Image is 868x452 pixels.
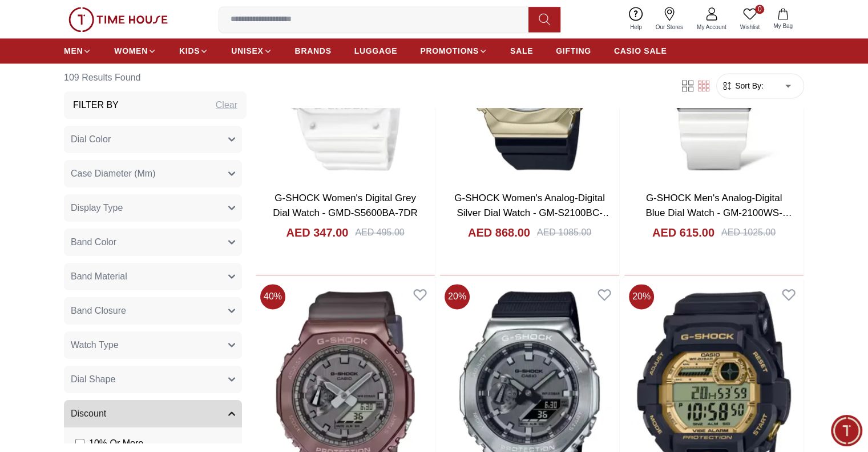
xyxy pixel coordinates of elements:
[64,331,242,359] button: Watch Type
[614,41,667,61] a: CASIO SALE
[649,5,690,34] a: Our Stores
[721,226,776,239] div: AED 1025.00
[114,41,156,61] a: WOMEN
[623,5,649,34] a: Help
[64,126,242,153] button: Dial Color
[652,225,714,241] h4: AED 615.00
[468,225,530,241] h4: AED 868.00
[64,263,242,290] button: Band Material
[736,23,764,31] span: Wishlist
[625,23,647,31] span: Help
[295,45,332,57] span: BRANDS
[831,415,862,446] div: Chat Widget
[64,400,242,427] button: Discount
[692,23,731,31] span: My Account
[286,225,348,241] h4: AED 347.00
[556,41,591,61] a: GIFTING
[420,45,479,57] span: PROMOTIONS
[510,41,533,61] a: SALE
[755,5,764,14] span: 0
[75,439,84,448] input: 10% Or More
[231,45,263,57] span: UNISEX
[231,41,272,61] a: UNISEX
[89,437,143,450] span: 10 % Or More
[64,366,242,393] button: Dial Shape
[354,45,398,57] span: LUGGAGE
[354,41,398,61] a: LUGGAGE
[537,226,591,239] div: AED 1085.00
[629,284,654,309] span: 20 %
[510,45,533,57] span: SALE
[733,80,764,91] span: Sort By:
[71,270,127,283] span: Band Material
[420,41,487,61] a: PROMOTIONS
[73,98,119,112] h3: Filter By
[614,45,667,57] span: CASIO SALE
[71,133,111,146] span: Dial Color
[645,193,792,233] a: G-SHOCK Men's Analog-Digital Blue Dial Watch - GM-2100WS-7ADR
[64,194,242,222] button: Display Type
[64,160,242,187] button: Case Diameter (Mm)
[179,45,200,57] span: KIDS
[454,193,612,233] a: G-SHOCK Women's Analog-Digital Silver Dial Watch - GM-S2100BC-1ADR
[64,45,83,57] span: MEN
[260,284,285,309] span: 40 %
[295,41,332,61] a: BRANDS
[68,7,168,32] img: ...
[114,45,148,57] span: WOMEN
[721,80,764,91] button: Sort By:
[71,167,155,181] span: Case Diameter (Mm)
[71,373,115,386] span: Dial Shape
[64,64,247,91] h6: 109 Results Found
[445,284,470,309] span: 20 %
[64,297,242,325] button: Band Closure
[556,45,591,57] span: GIFTING
[733,5,766,34] a: 0Wishlist
[64,229,242,256] button: Band Color
[71,201,123,215] span: Display Type
[71,407,106,421] span: Discount
[273,193,418,218] a: G-SHOCK Women's Digital Grey Dial Watch - GMD-S5600BA-7DR
[355,226,404,239] div: AED 495.00
[769,22,797,30] span: My Bag
[64,41,91,61] a: MEN
[651,23,688,31] span: Our Stores
[71,338,119,352] span: Watch Type
[71,235,116,249] span: Band Color
[179,41,208,61] a: KIDS
[216,98,237,112] div: Clear
[766,6,800,33] button: My Bag
[71,304,126,318] span: Band Closure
